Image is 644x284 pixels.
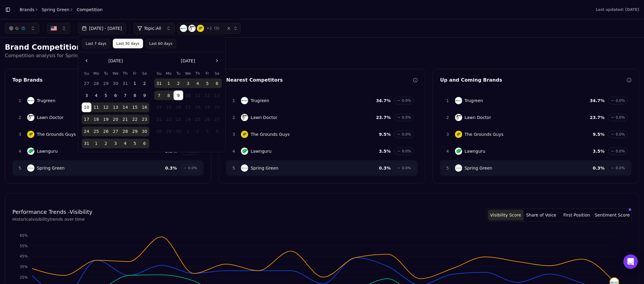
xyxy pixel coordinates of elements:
button: Wednesday, August 20th, 2025, selected [111,115,120,124]
th: Friday [203,70,212,76]
button: Tuesday, July 29th, 2025 [101,79,111,88]
button: Tuesday, September 2nd, 2025, selected [101,139,111,148]
h2: Brand Competition [5,42,639,52]
p: Competition analysis for Spring Green [5,52,639,59]
img: Lawnguru [241,148,248,155]
button: Friday, August 8th, 2025 [130,91,140,100]
button: Thursday, August 28th, 2025, selected [120,127,130,136]
span: 3 [230,131,237,137]
span: Spring Green [251,165,278,171]
span: + 2 [207,26,212,31]
button: Monday, August 4th, 2025 [91,91,101,100]
button: Saturday, August 2nd, 2025 [140,79,149,88]
button: Friday, August 22nd, 2025, selected [130,115,140,124]
span: The Grounds Guys [37,131,76,137]
button: Go to the Previous Month [82,56,91,66]
span: 3.5 % [593,148,605,154]
span: 5 [16,165,24,171]
img: Lawnguru [455,148,462,155]
button: Tuesday, August 12th, 2025, selected [101,103,111,112]
img: Lawn Doctor [188,25,196,32]
button: Visibility Score [488,210,524,220]
span: Spring Green [37,165,65,171]
span: 1 [444,98,451,104]
span: 0.0% [402,132,411,137]
span: 23.7 % [376,114,391,120]
th: Sunday [82,70,91,76]
img: The Grounds Guys [241,131,248,138]
img: Spring Green [27,164,34,172]
img: US [51,25,57,31]
span: 2 [16,114,24,120]
span: Lawn Doctor [37,114,63,120]
img: Lawn Doctor [241,114,248,121]
div: Open Intercom Messenger [623,254,638,269]
th: Saturday [140,70,149,76]
span: 23.7 % [590,114,605,120]
span: 34.7 % [376,98,391,104]
button: Sunday, September 7th, 2025, selected [154,91,164,100]
img: The Grounds Guys [197,25,204,32]
span: 0.0% [402,98,411,103]
th: Thursday [193,70,203,76]
nav: breadcrumb [20,7,103,13]
th: Monday [91,70,101,76]
span: The Grounds Guys [251,131,290,137]
span: 0.0% [616,149,625,154]
tspan: 25% [20,275,28,279]
div: Top Brands [12,76,199,84]
button: Sunday, August 24th, 2025, selected [82,127,91,136]
button: Friday, August 1st, 2025 [130,79,140,88]
button: Thursday, July 31st, 2025 [120,79,130,88]
button: Saturday, August 30th, 2025, selected [140,127,149,136]
span: 9.5 % [593,131,605,137]
span: 3 [444,131,451,137]
button: Tuesday, August 5th, 2025 [101,91,111,100]
span: 0.3 % [379,165,391,171]
img: Lawn Doctor [27,114,34,121]
img: Trugreen [27,97,34,104]
span: 0.0% [616,98,625,103]
button: Wednesday, September 3rd, 2025, selected [111,139,120,148]
button: Share of Voice [524,210,559,220]
span: Trugreen [465,98,483,104]
img: Spring Green [455,164,462,172]
img: Trugreen [455,97,462,104]
button: Sunday, August 31st, 2025, selected [82,139,91,148]
button: Sunday, August 3rd, 2025 [82,91,91,100]
tspan: 35% [20,265,28,269]
button: Saturday, August 23rd, 2025, selected [140,115,149,124]
button: Wednesday, August 6th, 2025 [111,91,120,100]
th: Friday [130,70,140,76]
a: Spring Green [42,7,69,13]
button: Sentiment Score [594,210,630,220]
button: Wednesday, September 3rd, 2025, selected [183,79,193,88]
span: 0.0% [616,166,625,170]
span: 2 [230,114,237,120]
p: Historical visibility trends over time [12,216,92,222]
button: Sunday, July 27th, 2025 [82,79,91,88]
span: 0.0% [402,149,411,154]
button: First Position [559,210,595,220]
th: Wednesday [183,70,193,76]
a: Brands [20,7,34,12]
span: 0.0% [616,132,625,137]
span: 5 [444,165,451,171]
button: Monday, August 11th, 2025, selected [91,103,101,112]
span: Lawn Doctor [465,114,491,120]
div: Up and Coming Brands [440,76,627,84]
th: Tuesday [174,70,183,76]
span: Trugreen [251,98,269,104]
button: Go to the Next Month [212,56,222,66]
button: Thursday, August 21st, 2025, selected [120,115,130,124]
div: Nearest Competitors [226,76,413,84]
img: Lawnguru [27,148,34,155]
button: Thursday, September 4th, 2025, selected [193,79,203,88]
span: 0.0% [188,166,197,170]
span: Topic: All [144,25,161,31]
button: Last 7 days [82,39,111,48]
div: Last updated: [DATE] [596,7,639,12]
span: 5 [230,165,237,171]
button: Saturday, August 9th, 2025 [140,91,149,100]
span: Competition [77,7,103,13]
